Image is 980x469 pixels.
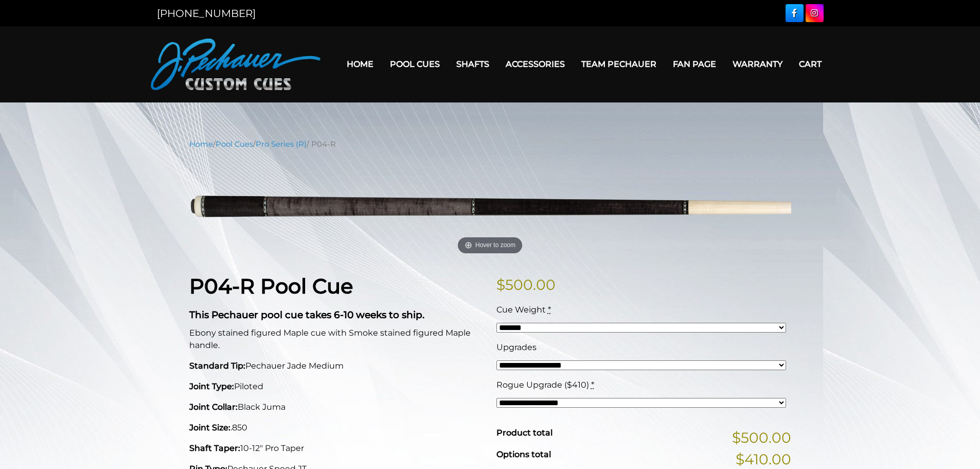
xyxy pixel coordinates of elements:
[189,423,230,432] strong: Joint Size:
[189,442,484,455] p: 10-12" Pro Taper
[382,51,448,77] a: Pool Cues
[791,51,830,77] a: Cart
[189,273,353,299] strong: P04-R Pool Cue
[448,51,497,77] a: Shafts
[496,380,589,390] span: Rogue Upgrade ($410)
[496,305,546,315] span: Cue Weight
[189,140,213,149] a: Home
[496,342,537,352] span: Upgrades
[189,443,240,453] strong: Shaft Taper:
[216,140,253,149] a: Pool Cues
[189,401,484,413] p: Black Juma
[496,428,553,438] span: Product total
[189,158,791,258] a: Hover to zoom
[189,158,791,258] img: P04-N.png
[151,39,320,90] img: Pechauer Custom Cues
[496,276,556,293] bdi: 500.00
[338,51,382,77] a: Home
[189,422,484,434] p: .850
[497,51,573,77] a: Accessories
[189,361,245,371] strong: Standard Tip:
[548,305,551,315] abbr: required
[189,309,424,321] strong: This Pechauer pool cue takes 6-10 weeks to ship.
[189,381,234,391] strong: Joint Type:
[256,140,307,149] a: Pro Series (R)
[496,449,551,459] span: Options total
[189,360,484,372] p: Pechauer Jade Medium
[724,51,791,77] a: Warranty
[496,276,505,293] span: $
[189,327,484,352] p: Ebony stained figured Maple cue with Smoke stained figured Maple handle.
[189,380,484,393] p: Piloted
[732,427,791,448] span: $500.00
[189,402,238,412] strong: Joint Collar:
[665,51,724,77] a: Fan Page
[189,138,791,150] nav: Breadcrumb
[157,7,256,20] a: [PHONE_NUMBER]
[591,380,594,390] abbr: required
[573,51,665,77] a: Team Pechauer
